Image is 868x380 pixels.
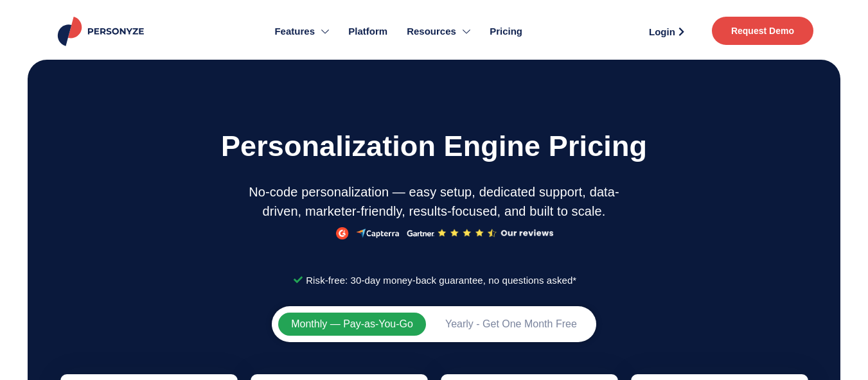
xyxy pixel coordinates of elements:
[445,319,577,329] span: Yearly - Get One Month Free
[397,6,480,56] a: Resources
[712,17,813,45] a: Request Demo
[246,182,622,221] p: No-code personalization — easy setup, dedicated support, data-driven, marketer-friendly, results-...
[490,24,522,39] span: Pricing
[649,27,675,37] span: Login
[634,22,699,41] a: Login
[348,24,387,39] span: Platform
[278,313,426,336] button: Monthly — Pay-as-You-Go
[339,6,397,56] a: Platform
[731,26,794,35] span: Request Demo
[31,123,837,169] h1: Personalization engine pricing
[432,313,590,336] button: Yearly - Get One Month Free
[407,24,456,39] span: Resources
[55,17,150,46] img: Personyze logo
[265,6,339,56] a: Features
[291,319,413,329] span: Monthly — Pay-as-You-Go
[303,270,576,291] span: Risk-free: 30-day money-back guarantee, no questions asked*
[480,6,532,56] a: Pricing
[274,24,315,39] span: Features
